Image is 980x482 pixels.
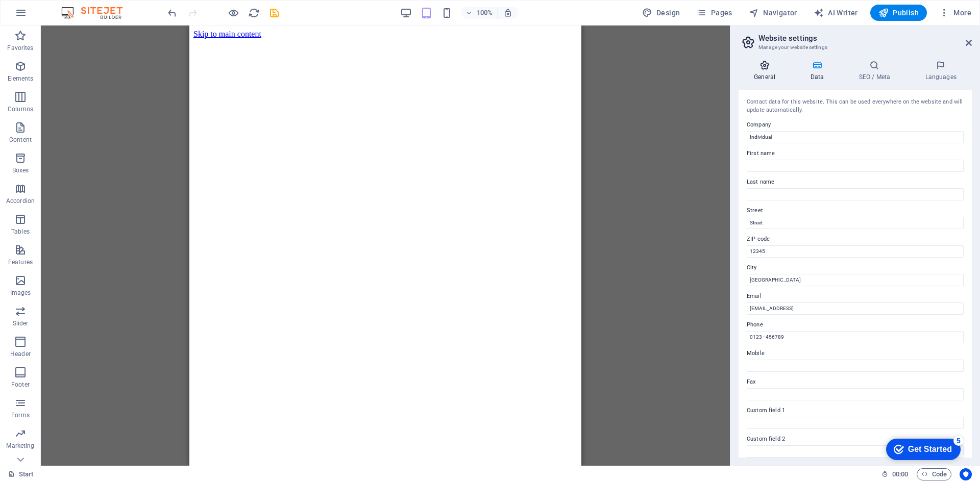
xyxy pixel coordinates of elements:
div: Contact data for this website. This can be used everywhere on the website and will update automat... [747,98,964,115]
h4: Languages [910,60,972,82]
label: Fax [747,376,964,388]
h4: General [739,60,795,82]
span: More [939,8,971,18]
h2: Website settings [758,34,972,43]
span: Navigator [749,8,797,18]
div: 5 [76,2,86,12]
button: Pages [692,5,736,21]
p: Features [8,258,33,266]
label: Custom field 1 [747,404,964,417]
i: Reload page [248,7,260,19]
p: Forms [11,411,30,419]
label: Mobile [747,347,964,360]
p: Tables [11,227,30,236]
a: Skip to main content [4,4,72,13]
h6: 100% [477,7,493,19]
div: Get Started [30,11,74,20]
label: City [747,262,964,274]
button: AI Writer [810,5,862,21]
p: Marketing [6,442,34,450]
p: Header [10,350,31,358]
p: Footer [11,380,30,389]
label: Phone [747,319,964,331]
h4: Data [795,60,843,82]
span: Design [642,8,680,18]
button: Code [917,468,951,480]
span: Code [921,468,947,480]
p: Favorites [7,44,33,52]
button: undo [166,7,178,19]
button: Navigator [745,5,801,21]
button: save [268,7,280,19]
p: Accordion [6,197,35,205]
p: Images [10,289,31,297]
label: Custom field 2 [747,433,964,445]
span: 00 00 [892,468,908,480]
button: More [935,5,975,21]
label: First name [747,147,964,160]
h3: Manage your website settings [758,43,951,52]
i: Undo: Change preview image (Ctrl+Z) [166,7,178,19]
span: Pages [696,8,732,18]
h4: SEO / Meta [843,60,910,82]
img: Editor Logo [59,7,135,19]
i: On resize automatically adjust zoom level to fit chosen device. [503,8,512,17]
p: Elements [8,74,34,83]
label: Company [747,119,964,131]
button: 100% [461,7,498,19]
p: Columns [8,105,33,113]
label: Email [747,290,964,302]
div: Get Started 5 items remaining, 0% complete [8,5,83,27]
h6: Session time [881,468,909,480]
label: Last name [747,176,964,188]
span: : [899,470,901,478]
button: Design [638,5,684,21]
label: Street [747,205,964,217]
p: Slider [13,319,29,327]
span: Publish [878,8,919,18]
button: Usercentrics [960,468,972,480]
p: Content [9,136,32,144]
label: ZIP code [747,233,964,245]
button: reload [248,7,260,19]
i: Save (Ctrl+S) [268,7,280,19]
button: Publish [870,5,927,21]
a: Click to cancel selection. Double-click to open Pages [8,468,34,480]
p: Boxes [12,166,29,174]
span: AI Writer [814,8,858,18]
